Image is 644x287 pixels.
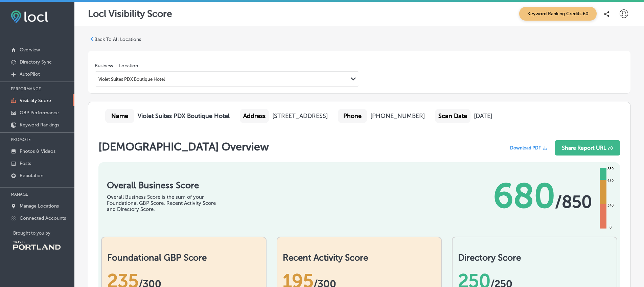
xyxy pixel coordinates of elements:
[272,112,328,120] div: [STREET_ADDRESS]
[20,71,40,77] p: AutoPilot
[555,140,620,156] button: Share Report URL
[11,10,48,23] img: fda3e92497d09a02dc62c9cd864e3231.png
[88,8,172,19] p: Locl Visibility Score
[13,241,61,250] img: Travel Portland
[138,112,230,120] b: Violet Suites PDX Boutique Hotel
[94,37,141,42] p: Back To All Locations
[20,148,55,154] p: Photos & Videos
[458,253,611,263] h2: Directory Score
[20,98,51,103] p: Visibility Score
[555,192,592,212] span: / 850
[606,166,615,172] div: 850
[20,173,43,178] p: Reputation
[107,180,225,191] h1: Overall Business Score
[606,178,615,184] div: 680
[105,109,134,123] div: Name
[608,225,613,230] div: 0
[20,161,31,166] p: Posts
[13,231,74,236] p: Brought to you by
[95,63,138,69] label: Business + Location
[20,215,66,221] p: Connected Accounts
[98,140,269,159] h1: [DEMOGRAPHIC_DATA] Overview
[20,59,52,65] p: Directory Sync
[107,194,225,212] div: Overall Business Score is the sum of your Foundational GBP Score, Recent Activity Score and Direc...
[107,253,260,263] h2: Foundational GBP Score
[98,76,165,81] div: Violet Suites PDX Boutique Hotel
[338,109,367,123] div: Phone
[283,253,436,263] h2: Recent Activity Score
[435,109,470,123] div: Scan Date
[510,145,541,150] span: Download PDF
[493,176,555,216] span: 680
[20,47,40,53] p: Overview
[474,112,492,120] div: [DATE]
[20,203,59,209] p: Manage Locations
[606,203,615,208] div: 340
[370,112,425,120] div: [PHONE_NUMBER]
[20,110,59,116] p: GBP Performance
[519,7,597,21] span: Keyword Ranking Credits: 60
[240,109,269,123] div: Address
[20,122,59,128] p: Keyword Rankings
